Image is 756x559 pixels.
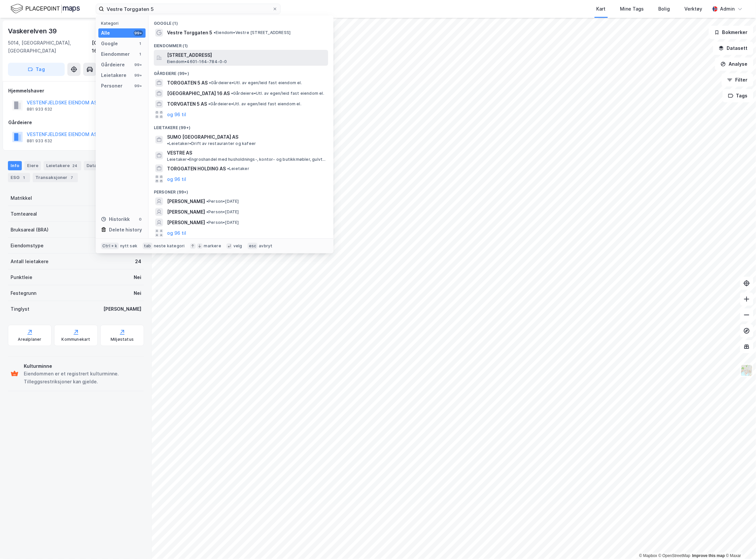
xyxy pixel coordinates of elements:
[101,50,130,58] div: Eiendommer
[103,305,141,313] div: [PERSON_NAME]
[11,258,49,265] div: Antall leietakere
[11,210,37,218] div: Tomteareal
[167,175,186,183] button: og 96 til
[11,226,49,234] div: Bruksareal (BRA)
[154,243,185,249] div: neste kategori
[720,5,735,13] div: Admin
[8,26,58,36] div: Vaskerelven 39
[214,30,291,35] span: Eiendom • Vestre [STREET_ADDRESS]
[167,149,326,157] span: VESTRE AS
[722,73,753,87] button: Filter
[84,161,117,170] div: Datasett
[101,71,126,79] div: Leietakere
[11,3,80,15] img: logo.f888ab2527a4732fd821a326f86c7f29.svg
[149,66,333,78] div: Gårdeiere (99+)
[71,162,79,169] div: 24
[167,89,230,97] span: [GEOGRAPHIC_DATA] 16 AS
[69,174,75,181] div: 7
[167,51,326,59] span: [STREET_ADDRESS]
[167,165,226,173] span: TORGGATEN HOLDING AS
[214,30,216,35] span: •
[639,553,657,558] a: Mapbox
[44,161,81,170] div: Leietakere
[167,100,207,108] span: TORVGATEN 5 AS
[8,39,92,55] div: 5014, [GEOGRAPHIC_DATA], [GEOGRAPHIC_DATA]
[248,243,258,249] div: esc
[233,243,242,249] div: velg
[167,133,238,141] span: SUMO [GEOGRAPHIC_DATA] AS
[101,40,118,48] div: Google
[167,141,169,146] span: •
[135,258,141,265] div: 24
[740,364,753,377] img: Z
[659,553,691,558] a: OpenStreetMap
[206,220,239,225] span: Person • [DATE]
[138,52,143,57] div: 1
[167,219,205,227] span: [PERSON_NAME]
[167,111,186,119] button: og 96 til
[167,59,227,64] span: Eiendom • 4601-164-784-0-0
[167,29,212,37] span: Vestre Torggaten 5
[208,101,210,106] span: •
[204,243,221,249] div: markere
[167,229,186,237] button: og 96 til
[138,217,143,222] div: 0
[24,161,41,170] div: Eiere
[8,63,65,76] button: Tag
[18,337,41,342] div: Arealplaner
[11,273,32,281] div: Punktleie
[723,527,756,559] iframe: Chat Widget
[24,362,141,370] div: Kulturminne
[134,73,143,78] div: 99+
[227,166,229,171] span: •
[8,161,22,170] div: Info
[715,57,753,71] button: Analyse
[723,527,756,559] div: Kontrollprogram for chat
[149,120,333,132] div: Leietakere (99+)
[101,215,130,223] div: Historikk
[685,5,703,13] div: Verktøy
[259,243,272,249] div: avbryt
[209,80,211,85] span: •
[101,21,146,26] div: Kategori
[109,226,142,234] div: Delete history
[33,173,78,182] div: Transaksjoner
[143,243,153,249] div: tab
[120,243,138,249] div: nytt søk
[206,209,239,215] span: Person • [DATE]
[24,370,141,386] div: Eiendommen er et registrert kulturminne. Tilleggsrestriksjoner kan gjelde.
[27,138,52,144] div: 881 933 632
[149,16,333,27] div: Google (1)
[134,30,143,36] div: 99+
[134,83,143,88] div: 99+
[620,5,644,13] div: Mine Tags
[92,39,144,55] div: [GEOGRAPHIC_DATA], 164/917
[101,61,125,69] div: Gårdeiere
[209,80,302,86] span: Gårdeiere • Utl. av egen/leid fast eiendom el.
[111,337,134,342] div: Miljøstatus
[206,209,208,214] span: •
[8,87,144,95] div: Hjemmelshaver
[134,273,141,281] div: Nei
[21,174,27,181] div: 1
[149,184,333,196] div: Personer (99+)
[167,157,327,162] span: Leietaker • Engroshandel med husholdnings-, kontor- og butikkmøbler, gulvtepper og belysningsutstyr
[134,62,143,67] div: 99+
[231,91,233,96] span: •
[231,91,324,96] span: Gårdeiere • Utl. av egen/leid fast eiendom el.
[101,82,122,90] div: Personer
[206,220,208,225] span: •
[104,4,272,14] input: Søk på adresse, matrikkel, gårdeiere, leietakere eller personer
[138,41,143,46] div: 1
[167,141,256,146] span: Leietaker • Drift av restauranter og kafeer
[11,242,44,250] div: Eiendomstype
[692,553,725,558] a: Improve this map
[167,79,208,87] span: TORGGATEN 5 AS
[167,197,205,205] span: [PERSON_NAME]
[149,38,333,50] div: Eiendommer (1)
[11,194,32,202] div: Matrikkel
[11,289,36,297] div: Festegrunn
[167,208,205,216] span: [PERSON_NAME]
[8,173,30,182] div: ESG
[27,107,52,112] div: 881 933 632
